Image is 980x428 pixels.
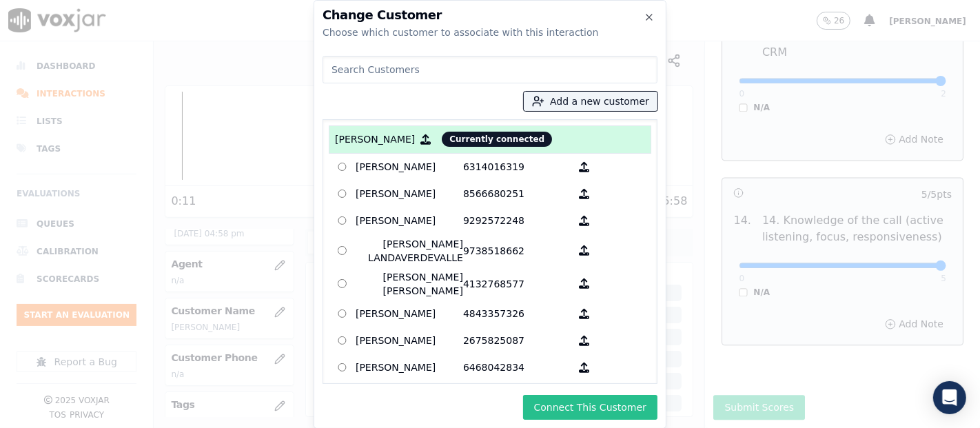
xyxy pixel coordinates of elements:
p: [PERSON_NAME] [356,210,463,232]
p: [PERSON_NAME] [356,303,463,325]
p: [PERSON_NAME] [356,330,463,351]
button: [PERSON_NAME] 2675825087 [571,330,598,351]
input: [PERSON_NAME] 8566680251 [338,190,347,198]
p: 4132768577 [463,270,571,298]
input: [PERSON_NAME] 4843357326 [338,309,347,318]
span: Currently connected [442,132,552,147]
h2: Change Customer [323,9,657,21]
p: [PERSON_NAME] [356,357,463,378]
input: [PERSON_NAME] 6314016319 [338,163,347,172]
p: [PERSON_NAME] [356,156,463,178]
input: [PERSON_NAME] LANDAVERDEVALLE 9738518662 [338,246,347,255]
button: [PERSON_NAME] 6468042834 [571,357,598,378]
p: 6468042834 [463,357,571,378]
p: [PERSON_NAME] [PERSON_NAME] [356,270,463,298]
p: 8566680251 [463,183,571,205]
button: [PERSON_NAME] 9292572248 [571,210,598,232]
p: [PERSON_NAME] LANDAVERDEVALLE [356,237,463,265]
p: 2675825087 [463,330,571,351]
p: [PERSON_NAME] [356,183,463,205]
div: Choose which customer to associate with this interaction [323,26,657,39]
button: [PERSON_NAME] 8566680251 [571,183,598,205]
button: [PERSON_NAME] 4843357326 [571,303,598,325]
button: [PERSON_NAME] [PERSON_NAME] 4132768577 [571,270,598,298]
p: 9292572248 [463,210,571,232]
input: [PERSON_NAME] 6468042834 [338,363,347,372]
button: Add a new customer [524,92,657,111]
p: 4843357326 [463,303,571,325]
button: [PERSON_NAME] 6314016319 [571,156,598,178]
input: Search Customers [323,56,657,83]
p: [PERSON_NAME] [335,132,415,146]
div: Open Intercom Messenger [933,381,966,414]
button: Connect This Customer [523,395,657,420]
input: [PERSON_NAME] [PERSON_NAME] 4132768577 [338,279,347,288]
button: [PERSON_NAME] LANDAVERDEVALLE 9738518662 [571,237,598,265]
input: [PERSON_NAME] 2675825087 [338,336,347,345]
p: 9738518662 [463,237,571,265]
input: [PERSON_NAME] 9292572248 [338,216,347,225]
p: 6314016319 [463,156,571,178]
